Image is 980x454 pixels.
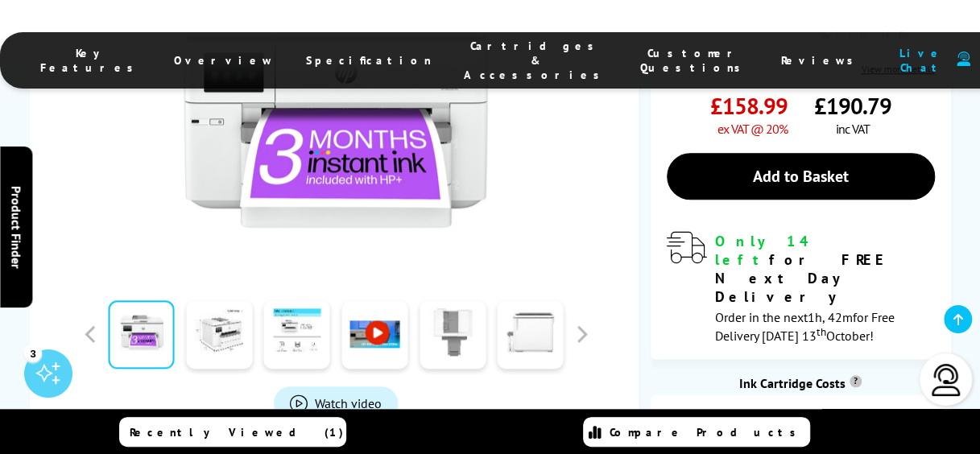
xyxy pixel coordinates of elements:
[715,232,813,269] span: Only 14 left
[710,91,788,121] span: £158.99
[930,364,962,396] img: user-headset-light.svg
[814,91,891,121] span: £190.79
[119,417,346,447] a: Recently Viewed (1)
[306,53,432,68] span: Specification
[610,425,804,440] span: Compare Products
[715,309,895,344] span: Order in the next for Free Delivery [DATE] 13 October!
[583,417,810,447] a: Compare Products
[640,46,749,75] span: Customer Questions
[8,186,24,269] span: Product Finder
[781,53,862,68] span: Reviews
[315,395,382,411] span: Watch video
[651,375,951,391] div: Ink Cartridge Costs
[464,39,608,82] span: Cartridges & Accessories
[40,46,142,75] span: Key Features
[274,386,398,420] a: Product_All_Videos
[130,425,344,440] span: Recently Viewed (1)
[817,324,826,339] sup: th
[894,46,949,75] span: Live Chat
[957,52,970,67] img: user-headset-duotone.svg
[717,121,788,137] span: ex VAT @ 20%
[667,232,935,343] div: modal_delivery
[808,309,853,325] span: 1h, 42m
[24,344,42,361] div: 3
[174,53,274,68] span: Overview
[850,375,862,387] sup: Cost per page
[715,232,935,306] div: for FREE Next Day Delivery
[667,153,935,200] a: Add to Basket
[836,121,870,137] span: inc VAT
